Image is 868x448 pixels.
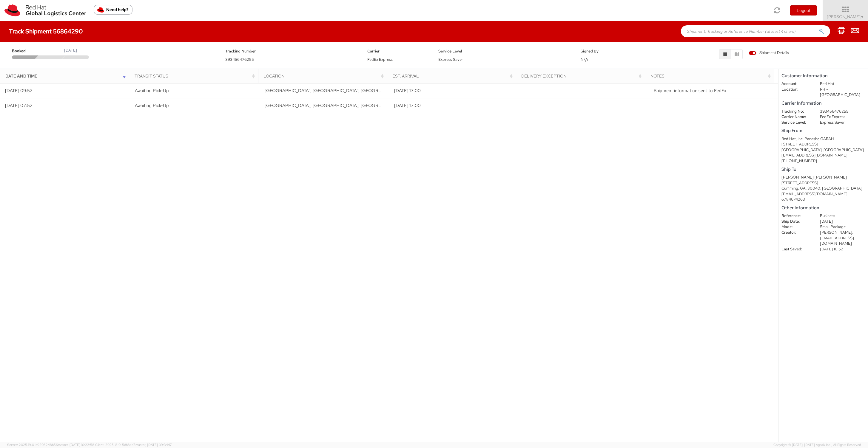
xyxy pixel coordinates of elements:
[263,73,385,79] div: Location
[265,88,406,94] span: RALEIGH, NC, US
[861,15,864,19] span: ▼
[820,230,853,235] span: [PERSON_NAME],
[135,443,172,447] span: master, [DATE] 09:34:17
[781,167,865,172] h5: Ship To
[773,443,861,447] span: Copyright © [DATE]-[DATE] Agistix Inc., All Rights Reserved
[777,230,815,235] dt: Creator:
[781,191,865,197] div: [EMAIL_ADDRESS][DOMAIN_NAME]
[777,81,815,87] dt: Account:
[439,57,463,62] span: Express Saver
[749,50,789,56] span: Shipment Details
[781,147,865,153] div: [GEOGRAPHIC_DATA], [GEOGRAPHIC_DATA]
[777,224,815,230] dt: Mode:
[777,120,815,125] dt: Service Level:
[781,153,865,158] div: [EMAIL_ADDRESS][DOMAIN_NAME]
[781,180,865,186] div: [STREET_ADDRESS]
[749,50,789,57] label: Shipment Details
[6,73,127,79] div: Date and Time
[225,57,254,62] span: 393456476255
[64,48,77,53] div: [DATE]
[135,88,169,94] span: Awaiting Pick-Up
[781,142,865,147] div: [STREET_ADDRESS]
[581,57,588,62] span: N\A
[581,49,643,53] h5: Signed By
[94,5,132,15] button: Need help?
[389,98,519,113] td: [DATE] 17:00
[265,103,406,108] span: RALEIGH, NC, US
[781,101,865,106] h5: Carrier Information
[781,128,865,133] h5: Ship From
[135,103,169,108] span: Awaiting Pick-Up
[681,25,830,37] input: Shipment, Tracking or Reference Number (at least 4 chars)
[439,49,572,53] h5: Service Level
[781,158,865,164] div: [PHONE_NUMBER]
[777,109,815,114] dt: Tracking No:
[4,4,86,16] img: rh-logistics-00dfa346123c4ec078e1.svg
[781,197,865,202] div: 6784674263
[7,443,94,447] span: Server: 2025.19.0-b9208248b56
[522,73,643,79] div: Delivery Exception
[58,443,94,447] span: master, [DATE] 10:22:58
[827,14,864,19] span: [PERSON_NAME]
[777,219,815,224] dt: Ship Date:
[781,186,865,191] div: Cumming, GA, 30040, [GEOGRAPHIC_DATA]
[367,57,393,62] span: FedEx Express
[777,114,815,120] dt: Carrier Name:
[367,49,429,53] h5: Carrier
[777,213,815,219] dt: Reference:
[654,88,726,94] span: Shipment information sent to FedEx
[650,73,772,79] div: Notes
[12,48,38,54] span: Booked
[135,73,256,79] div: Transit Status
[781,205,865,210] h5: Other Information
[9,28,83,35] h4: Track Shipment 56864290
[389,83,519,98] td: [DATE] 17:00
[781,175,865,180] div: [PERSON_NAME] [PERSON_NAME]
[781,73,865,78] h5: Customer Information
[392,73,514,79] div: Est. Arrival
[777,87,815,92] dt: Location:
[95,443,172,447] span: Client: 2025.18.0-5db8ab7
[781,136,865,142] div: Red Hat, Inc. Panashe GARAH
[790,5,817,15] button: Logout
[777,247,815,252] dt: Last Saved:
[225,49,359,53] h5: Tracking Number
